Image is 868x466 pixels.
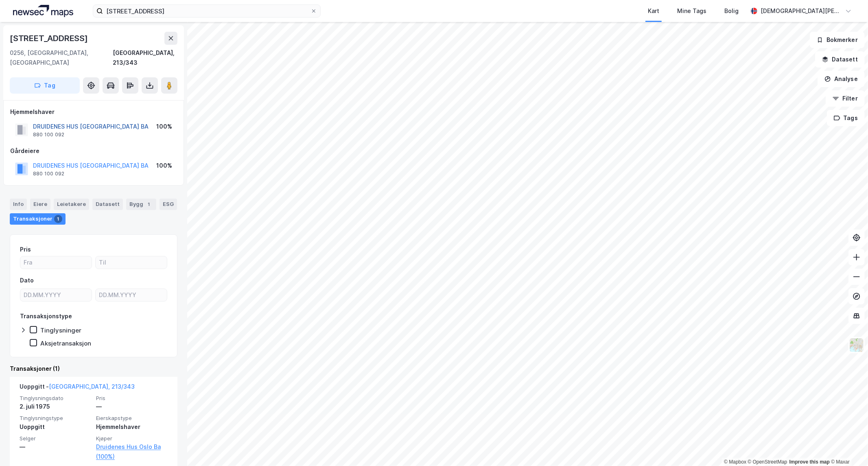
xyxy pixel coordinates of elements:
[724,459,746,465] a: Mapbox
[10,213,66,225] div: Transaksjoner
[96,402,168,411] div: —
[818,71,865,87] button: Analyse
[677,6,706,16] div: Mine Tags
[827,427,868,466] iframe: Chat Widget
[92,199,123,210] div: Datasett
[30,199,50,210] div: Eiere
[20,256,92,269] input: Fra
[96,442,168,462] a: Druidenes Hus Oslo Ba (100%)
[103,5,310,17] input: Søk på adresse, matrikkel, gårdeiere, leietakere eller personer
[156,161,172,171] div: 100%
[33,131,64,138] div: 880 100 092
[826,90,865,107] button: Filter
[827,427,868,466] div: Kontrollprogram for chat
[126,199,156,210] div: Bygg
[13,5,73,17] img: logo.a4113a55bc3d86da70a041830d287a7e.svg
[96,256,167,269] input: Til
[10,48,113,68] div: 0256, [GEOGRAPHIC_DATA], [GEOGRAPHIC_DATA]
[648,6,659,16] div: Kart
[724,6,739,16] div: Bolig
[96,435,168,442] span: Kjøper
[145,200,153,208] div: 1
[810,32,865,48] button: Bokmerker
[54,215,62,223] div: 1
[54,199,89,210] div: Leietakere
[20,395,91,402] span: Tinglysningsdato
[96,289,167,301] input: DD.MM.YYYY
[20,442,91,452] div: —
[20,311,72,321] div: Transaksjonstype
[761,6,842,16] div: [DEMOGRAPHIC_DATA][PERSON_NAME]
[748,459,787,465] a: OpenStreetMap
[20,276,34,285] div: Dato
[10,107,177,117] div: Hjemmelshaver
[20,382,135,395] div: Uoppgitt -
[789,459,830,465] a: Improve this map
[20,289,92,301] input: DD.MM.YYYY
[20,402,91,411] div: 2. juli 1975
[96,422,168,432] div: Hjemmelshaver
[113,48,177,68] div: [GEOGRAPHIC_DATA], 213/343
[849,337,864,353] img: Z
[10,146,177,156] div: Gårdeiere
[815,51,865,68] button: Datasett
[10,364,177,374] div: Transaksjoner (1)
[33,171,64,177] div: 880 100 092
[96,395,168,402] span: Pris
[10,77,80,94] button: Tag
[20,422,91,432] div: Uoppgitt
[20,415,91,422] span: Tinglysningstype
[10,199,27,210] div: Info
[96,415,168,422] span: Eierskapstype
[156,122,172,131] div: 100%
[20,245,31,254] div: Pris
[20,435,91,442] span: Selger
[10,32,90,45] div: [STREET_ADDRESS]
[160,199,177,210] div: ESG
[40,339,91,347] div: Aksjetransaksjon
[49,383,135,390] a: [GEOGRAPHIC_DATA], 213/343
[40,326,81,334] div: Tinglysninger
[827,110,865,126] button: Tags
